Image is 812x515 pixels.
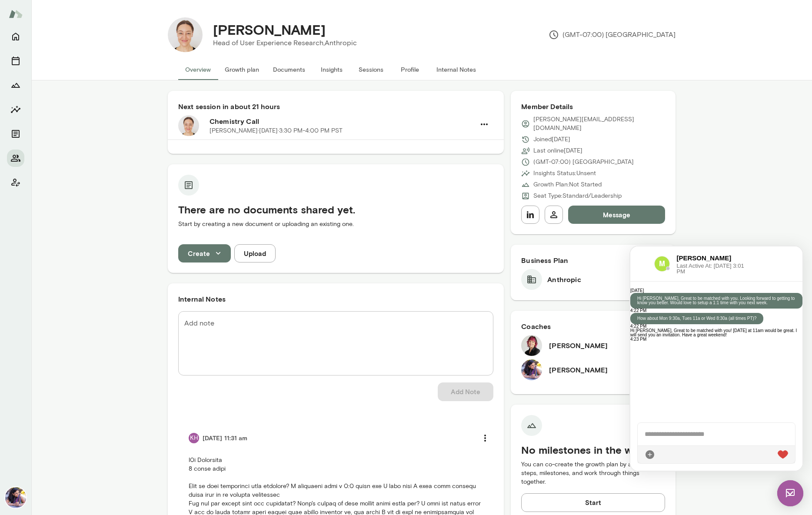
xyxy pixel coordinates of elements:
p: Head of User Experience Research, Anthropic [213,38,357,48]
h6: Business Plan [521,255,665,266]
span: Last Active At: [DATE] 3:01 PM [47,17,115,28]
p: Seat Type: Standard/Leadership [533,192,622,200]
button: Documents [7,125,24,143]
button: Internal Notes [429,59,483,80]
button: Upload [234,244,276,262]
h6: [PERSON_NAME] [47,7,115,17]
button: Message [568,206,665,224]
p: Start by creating a new document or uploading an existing one. [178,220,493,229]
h6: Coaches [521,321,665,332]
button: Home [7,28,24,45]
h6: Member Details [521,101,665,112]
h5: There are no documents shared yet. [178,203,493,216]
button: Insights [312,59,351,80]
img: Jane Leibrock [168,17,203,52]
button: Documents [266,59,312,80]
h6: [PERSON_NAME] [549,340,608,351]
p: Last online [DATE] [533,146,582,155]
p: Joined [DATE] [533,135,570,144]
p: [PERSON_NAME] · [DATE] · 3:30 PM-4:00 PM PST [210,126,343,135]
button: Growth Plan [7,76,24,94]
h6: Anthropic [547,274,581,285]
div: Attach [14,203,25,213]
p: How about Mon 9:30a, Tues 11a or Wed 8:30a (all times PT)? [7,70,126,74]
h6: Next session in about 21 hours [178,101,493,112]
h4: [PERSON_NAME] [213,21,326,38]
button: Create [178,244,231,262]
h5: No milestones in the works [521,443,665,457]
button: Insights [7,101,24,118]
img: Leigh Allen-Arredondo [521,335,542,356]
p: [PERSON_NAME][EMAIL_ADDRESS][DOMAIN_NAME] [533,115,665,133]
button: more [476,429,494,447]
p: Insights Status: Unsent [533,169,596,178]
img: Aradhana Goel [521,359,542,380]
h6: [DATE] 11:31 am [203,434,248,442]
button: Sessions [351,59,390,80]
h6: Internal Notes [178,294,493,304]
img: Aradhana Goel [5,487,26,508]
h6: [PERSON_NAME] [549,365,608,375]
img: data:image/png;base64,iVBORw0KGgoAAAANSUhEUgAAAMgAAADICAYAAACtWK6eAAAAAXNSR0IArs4c6QAADl5JREFUeF7... [24,10,40,25]
button: Overview [178,59,218,80]
p: Hi [PERSON_NAME], Great to be matched with you. Looking forward to getting to know you better. Wo... [7,50,165,59]
p: Growth Plan: Not Started [533,180,602,189]
button: Sessions [7,52,24,70]
button: Growth plan [218,59,266,80]
p: (GMT-07:00) [GEOGRAPHIC_DATA] [549,30,676,40]
button: Client app [7,174,24,191]
button: Profile [390,59,429,80]
h6: Chemistry Call [210,116,475,126]
p: You can co-create the growth plan by adding steps, milestones, and work through things together. [521,460,665,486]
div: Live Reaction [147,203,158,213]
img: Mento [9,6,23,22]
img: heart [147,204,158,213]
button: Members [7,150,24,167]
div: KH [189,433,199,443]
button: Start [521,493,665,512]
p: (GMT-07:00) [GEOGRAPHIC_DATA] [533,158,634,166]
